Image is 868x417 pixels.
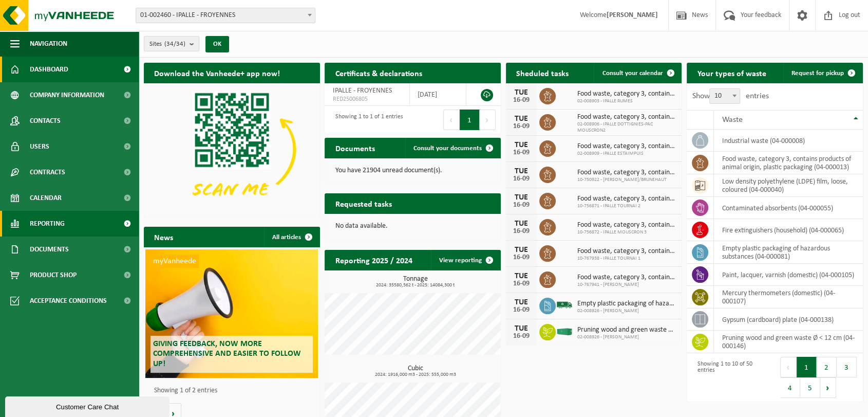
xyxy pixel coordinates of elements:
[602,70,663,77] span: Consult your calendar
[714,264,863,286] td: paint, lacquer, varnish (domestic) (04-000105)
[577,90,677,98] span: Food waste, category 3, contains products of animal origin, plastic packaging
[30,31,67,57] span: Navigation
[511,149,532,156] div: 16-09
[820,377,836,398] button: Next
[330,283,501,288] span: 2024: 35580,562 t - 2025: 14084,300 t
[511,272,532,280] div: TUE
[714,197,863,219] td: contaminated absorbents (04-000055)
[410,83,466,106] td: [DATE]
[511,123,532,130] div: 16-09
[511,298,532,306] div: TUE
[325,138,385,158] h2: Documents
[577,195,677,203] span: Food waste, category 3, contains products of animal origin, plastic packaging
[577,142,677,151] span: Food waste, category 3, contains products of animal origin, plastic packaging
[511,175,532,183] div: 16-09
[607,11,658,19] strong: [PERSON_NAME]
[30,82,104,108] span: Company information
[511,97,532,104] div: 16-09
[577,282,677,288] span: 10-767941 - [PERSON_NAME]
[709,88,740,104] span: 10
[145,249,318,378] a: myVanheede Giving feedback, now more comprehensive and easier to follow up!
[480,110,496,130] button: Next
[577,221,677,229] span: Food waste, category 3, contains products of animal origin, plastic packaging
[714,286,863,309] td: mercury thermometers (domestic) (04-000107)
[577,334,677,340] span: 02-008926 - [PERSON_NAME]
[556,327,573,336] img: HK-XC-30-GN-00
[511,88,532,97] div: TUE
[714,331,863,353] td: pruning wood and green waste Ø < 12 cm (04-000146)
[413,145,482,152] span: Consult your documents
[30,237,69,262] span: Documents
[335,223,490,230] p: No data available.
[577,169,677,177] span: Food waste, category 3, contains products of animal origin, plastic packaging
[800,377,820,398] button: 5
[144,36,199,51] button: Sites(34/34)
[144,83,320,215] img: Download de VHEPlus App
[714,309,863,331] td: gypsum (cardboard) plate (04-000138)
[30,108,61,134] span: Contacts
[325,250,422,270] h2: Reporting 2025 / 2024
[577,247,677,256] span: Food waste, category 3, contains products of animal origin, plastic packaging
[577,113,677,121] span: Food waste, category 3, contains products of animal origin, plastic packaging
[511,254,532,261] div: 16-09
[577,229,677,235] span: 10-756872 - IPALLE MOUSCRON 3
[511,220,532,228] div: TUE
[577,121,677,134] span: 02-008906 - IPALLE DOTTIGNIES-PAC MOUSCRON2
[791,70,844,77] span: Request for pickup
[144,63,290,83] h2: Download the Vanheede+ app now!
[30,185,62,211] span: Calendar
[30,288,107,314] span: Acceptance conditions
[330,365,501,377] h3: Cubic
[577,177,677,183] span: 10-750922 - [PERSON_NAME]/BRUNEHAUT
[780,377,800,398] button: 4
[205,36,229,52] button: OK
[153,340,301,368] span: Giving feedback, now more comprehensive and easier to follow up!
[511,228,532,235] div: 16-09
[30,134,49,159] span: Users
[144,227,183,247] h2: News
[577,274,677,282] span: Food waste, category 3, contains products of animal origin, plastic packaging
[443,110,460,130] button: Previous
[577,308,677,314] span: 02-008926 - [PERSON_NAME]
[431,250,500,270] a: View reporting
[5,394,172,417] iframe: chat widget
[714,130,863,152] td: industrial waste (04-000008)
[154,387,315,394] p: Showing 1 of 2 entries
[710,89,740,103] span: 10
[783,63,862,83] a: Request for pickup
[150,255,199,268] span: myVanheede
[577,326,677,334] span: Pruning wood and green waste ø < 12 cm
[30,57,68,82] span: Dashboard
[332,87,391,95] span: IPALLE - FROYENNES
[330,372,501,377] span: 2024: 1916,000 m3 - 2025: 555,000 m3
[506,63,579,83] h2: Sheduled tasks
[511,306,532,314] div: 16-09
[797,357,817,377] button: 1
[511,333,532,340] div: 16-09
[511,115,532,123] div: TUE
[577,203,677,209] span: 10-756871 - IPALLE TOURNAI 2
[692,92,768,100] label: Show entries
[30,211,65,237] span: Reporting
[30,262,77,288] span: Product Shop
[30,159,65,185] span: Contracts
[511,167,532,175] div: TUE
[714,174,863,197] td: low density polyethylene (LDPE) film, loose, coloured (04-000040)
[780,357,797,377] button: Previous
[714,241,863,264] td: empty plastic packaging of hazardous substances (04-000081)
[556,296,573,314] img: BL-SO-LV
[511,324,532,333] div: TUE
[264,227,319,247] a: All articles
[136,8,315,23] span: 01-002460 - IPALLE - FROYENNES
[149,37,185,52] span: Sites
[325,193,402,213] h2: Requested tasks
[164,41,185,47] count: (34/34)
[817,357,837,377] button: 2
[577,98,677,104] span: 02-008903 - IPALLE RUMES
[594,63,681,83] a: Consult your calendar
[511,193,532,202] div: TUE
[332,95,402,103] span: RED25006805
[511,280,532,287] div: 16-09
[692,356,769,399] div: Showing 1 to 10 of 50 entries
[577,256,677,262] span: 10-767938 - IPALLE TOURNAI 1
